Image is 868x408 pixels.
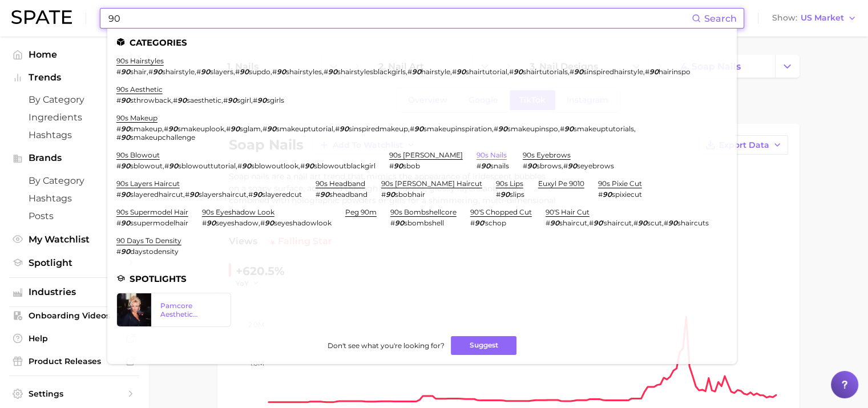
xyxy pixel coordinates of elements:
[404,219,444,227] span: sbombshell
[169,161,178,170] em: 90
[187,96,221,104] span: saesthetic
[574,124,634,133] span: smakeuptutorials
[121,67,130,76] em: 90
[130,161,163,170] span: sblowout
[29,72,120,83] span: Trends
[116,133,121,142] span: #
[9,150,139,167] button: Brands
[29,94,120,105] span: by Category
[546,219,550,227] span: #
[116,236,181,245] a: 90 days to density
[228,96,237,104] em: 90
[263,124,267,133] span: #
[121,124,130,133] em: 90
[668,219,677,227] em: 90
[564,124,574,133] em: 90
[153,67,162,76] em: 90
[560,124,564,133] span: #
[168,124,177,133] em: 90
[9,353,139,370] a: Product Releases
[466,67,507,76] span: shairtutorial
[719,140,769,150] span: Export Data
[116,190,302,199] div: , ,
[9,330,139,347] a: Help
[305,161,314,170] em: 90
[394,161,403,170] em: 90
[116,56,164,65] a: 90s hairstyles
[267,124,276,133] em: 90
[116,293,231,327] a: Pamcore Aesthetic Watchlist
[340,124,349,133] em: 90
[189,190,199,199] em: 90
[121,133,130,142] em: 90
[389,151,463,159] a: 90s [PERSON_NAME]
[29,211,120,221] span: Posts
[345,208,377,216] a: peg 90m
[235,67,240,76] span: #
[116,124,714,142] div: , , , , , , , ,
[395,219,404,227] em: 90
[314,161,376,170] span: sblowoutblackgirl
[523,161,527,170] span: #
[412,67,421,76] em: 90
[403,161,420,170] span: sbob
[457,67,466,76] em: 90
[481,161,490,170] em: 90
[563,161,568,170] span: #
[559,219,587,227] span: shaircut
[237,96,251,104] span: sgirl
[240,67,249,76] em: 90
[574,67,583,76] em: 90
[633,219,638,227] span: #
[216,219,259,227] span: seyeshadow
[598,190,603,199] span: #
[164,124,168,133] span: #
[523,161,614,170] div: ,
[249,67,271,76] span: supdo
[116,96,121,104] span: #
[390,208,457,216] a: 90s bombshellcore
[316,190,320,199] span: #
[9,69,139,86] button: Trends
[29,193,120,204] span: Hashtags
[162,67,195,76] span: shairstyle
[29,389,120,399] span: Settings
[148,67,153,76] span: #
[116,219,121,227] span: #
[29,153,120,163] span: Brands
[335,124,340,133] span: #
[546,219,709,227] div: , , ,
[116,161,376,170] div: , , ,
[389,161,394,170] span: #
[130,247,179,256] span: daystodensity
[9,91,139,108] a: by Category
[237,161,242,170] span: #
[202,219,207,227] span: #
[29,356,120,366] span: Product Releases
[240,124,261,133] span: sglam
[267,96,284,104] span: sgirls
[199,190,247,199] span: slayershaircut
[242,161,251,170] em: 90
[769,11,859,26] button: ShowUS Market
[395,190,425,199] span: sbobhair
[248,190,253,199] span: #
[116,151,160,159] a: 90s blowout
[598,179,642,188] a: 90s pixie cut
[570,67,574,76] span: #
[410,124,414,133] span: #
[9,307,139,324] a: Onboarding Videos
[116,67,121,76] span: #
[9,231,139,248] a: My Watchlist
[300,161,305,170] span: #
[196,67,201,76] span: #
[116,274,728,284] li: Spotlights
[649,67,659,76] em: 90
[9,172,139,189] a: by Category
[29,130,120,140] span: Hashtags
[9,385,139,402] a: Settings
[324,67,328,76] span: #
[107,9,692,28] input: Search here for a brand, industry, or ingredient
[475,219,484,227] em: 90
[130,133,195,142] span: smakeupchallenge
